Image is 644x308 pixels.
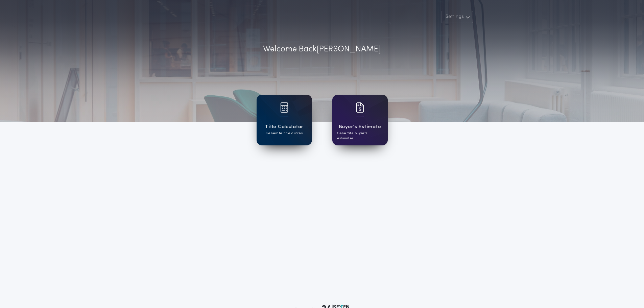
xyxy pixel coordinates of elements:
[263,43,381,55] p: Welcome Back [PERSON_NAME]
[280,102,288,113] img: card icon
[332,95,388,145] a: card iconBuyer's EstimateGenerate buyer's estimates
[337,131,383,141] p: Generate buyer's estimates
[339,123,381,131] h1: Buyer's Estimate
[356,102,364,113] img: card icon
[265,123,303,131] h1: Title Calculator
[266,131,303,136] p: Generate title quotes
[441,11,473,23] button: Settings
[257,95,312,145] a: card iconTitle CalculatorGenerate title quotes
